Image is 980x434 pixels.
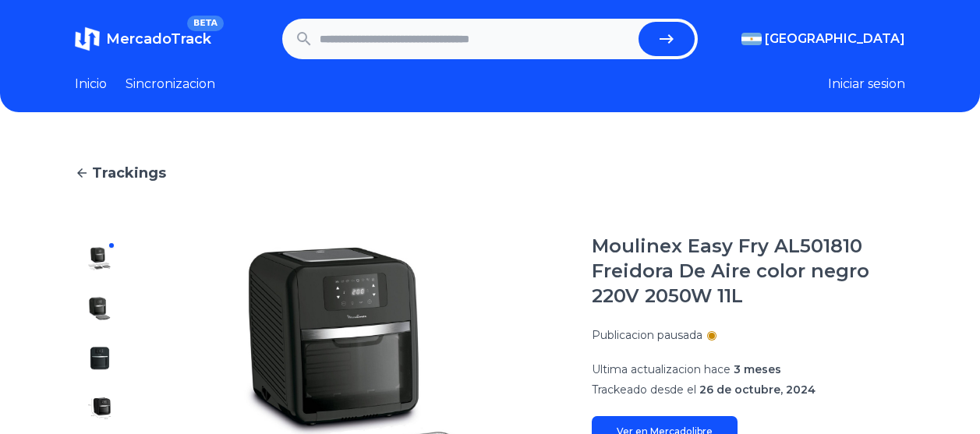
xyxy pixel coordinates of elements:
[734,362,781,376] span: 3 meses
[592,362,731,376] span: Ultima actualizacion hace
[87,246,112,271] img: Moulinex Easy Fry AL501810 Freidora De Aire color negro 220V 2050W 11L
[741,33,762,45] img: Argentina
[87,396,112,421] img: Moulinex Easy Fry AL501810 Freidora De Aire color negro 220V 2050W 11L
[75,162,905,184] a: Trackings
[87,346,112,371] img: Moulinex Easy Fry AL501810 Freidora De Aire color negro 220V 2050W 11L
[592,327,702,343] p: Publicacion pausada
[699,383,815,397] span: 26 de octubre, 2024
[592,234,905,309] h1: Moulinex Easy Fry AL501810 Freidora De Aire color negro 220V 2050W 11L
[75,75,107,94] a: Inicio
[765,30,905,48] span: [GEOGRAPHIC_DATA]
[592,383,696,397] span: Trackeado desde el
[87,296,112,321] img: Moulinex Easy Fry AL501810 Freidora De Aire color negro 220V 2050W 11L
[126,75,215,94] a: Sincronizacion
[92,162,166,184] span: Trackings
[187,16,224,31] span: BETA
[828,75,905,94] button: Iniciar sesion
[75,26,100,51] img: MercadoTrack
[741,30,905,48] button: [GEOGRAPHIC_DATA]
[75,26,211,51] a: MercadoTrackBETA
[106,30,211,48] span: MercadoTrack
